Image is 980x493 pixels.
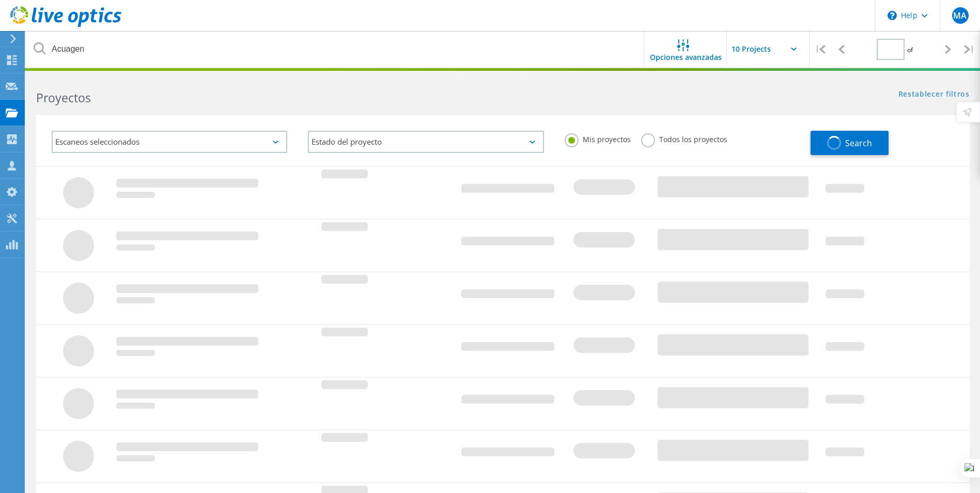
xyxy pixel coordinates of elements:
[959,31,980,68] div: |
[10,22,121,29] a: Live Optics Dashboard
[898,90,970,99] a: Restablecer filtros
[907,45,913,54] span: of
[888,11,897,20] svg: \n
[641,133,727,143] label: Todos los proyectos
[565,133,631,143] label: Mis proyectos
[845,137,872,149] span: Search
[308,131,543,153] div: Estado del proyecto
[650,54,722,61] span: Opciones avanzadas
[811,131,889,155] button: Search
[52,131,287,153] div: Escaneos seleccionados
[36,89,91,106] b: Proyectos
[953,11,967,20] span: MA
[810,31,831,68] div: |
[26,31,645,67] input: Buscar proyectos por nombre, propietario, ID, empresa, etc.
